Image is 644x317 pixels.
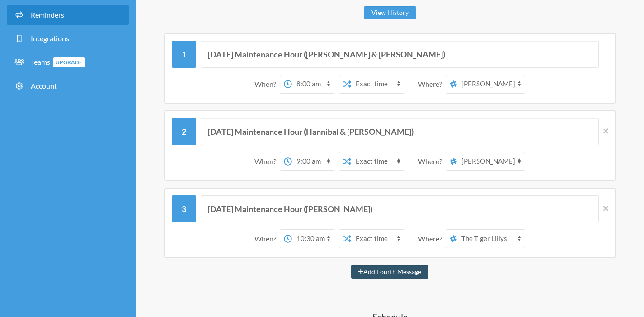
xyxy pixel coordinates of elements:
a: Integrations [7,28,129,48]
div: When? [254,75,280,94]
span: Account [31,81,57,90]
input: Message [201,118,599,145]
span: Upgrade [53,57,85,67]
span: Teams [31,57,85,66]
span: Reminders [31,10,64,19]
div: When? [254,152,280,171]
div: Where? [418,75,446,94]
div: Where? [418,229,446,248]
input: Message [201,195,599,222]
input: Message [201,41,599,68]
span: Integrations [31,34,69,43]
button: Add Fourth Message [351,265,428,279]
a: Account [7,76,129,96]
a: TeamsUpgrade [7,52,129,72]
div: Where? [418,152,446,171]
a: Reminders [7,5,129,25]
div: When? [254,229,280,248]
a: View History [364,6,416,19]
